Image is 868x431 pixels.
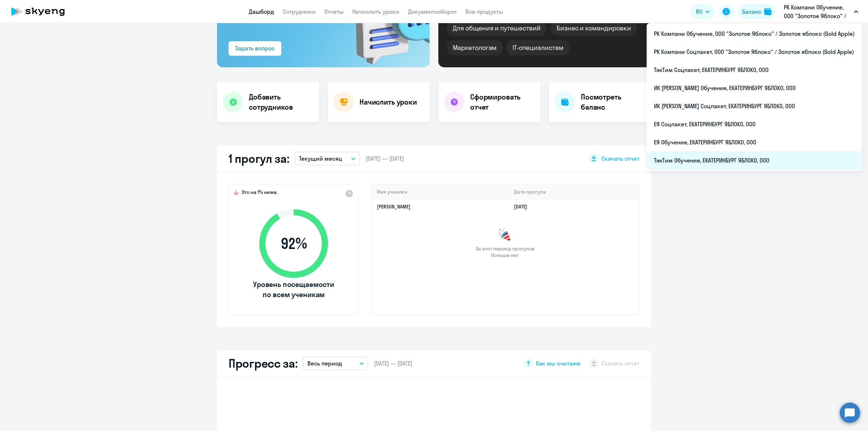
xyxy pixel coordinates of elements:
[377,203,410,210] a: [PERSON_NAME]
[764,8,771,15] img: balance
[581,92,645,112] h4: Посмотреть баланс
[696,7,702,16] span: RU
[299,154,342,163] p: Текущий месяц
[470,92,535,112] h4: Сформировать отчет
[295,152,360,165] button: Текущий месяц
[229,356,297,371] h2: Прогресс за:
[691,4,715,19] button: RU
[536,359,580,367] span: Как мы считаем
[229,151,289,166] h2: 1 прогул за:
[784,3,851,20] p: РК Компани Обучение, ООО "Золотое Яблоко" / Золотое яблоко (Gold Apple)
[498,228,512,242] img: congrats
[742,7,761,16] div: Баланс
[249,8,274,15] a: Дашборд
[371,185,508,199] th: Имя ученика
[465,8,503,15] a: Все продукты
[352,8,399,15] a: Начислить уроки
[366,155,404,162] span: [DATE] — [DATE]
[235,44,275,52] div: Задать вопрос
[249,92,313,112] h4: Добавить сотрудников
[307,359,342,368] p: Весь период
[252,279,335,300] span: Уровень посещаемости по всем ученикам
[283,8,316,15] a: Сотрудники
[242,189,278,198] span: Это на 1% ниже,
[374,359,412,367] span: [DATE] — [DATE]
[514,203,533,210] a: [DATE]
[303,356,368,370] button: Весь период
[359,97,417,107] h4: Начислить уроки
[780,3,862,20] button: РК Компани Обучение, ООО "Золотое Яблоко" / Золотое яблоко (Gold Apple)
[601,155,639,162] span: Скачать отчет
[647,23,862,171] ul: RU
[738,4,776,19] button: Балансbalance
[408,8,457,15] a: Документооборот
[508,185,639,199] th: Дата прогула
[447,21,546,36] div: Для общения и путешествий
[447,40,502,55] div: Маркетологам
[507,40,569,55] div: IT-специалистам
[551,21,637,36] div: Бизнес и командировки
[475,245,535,258] span: За этот период прогулов больше нет
[229,41,281,56] button: Задать вопрос
[252,235,335,252] span: 92 %
[324,8,344,15] a: Отчеты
